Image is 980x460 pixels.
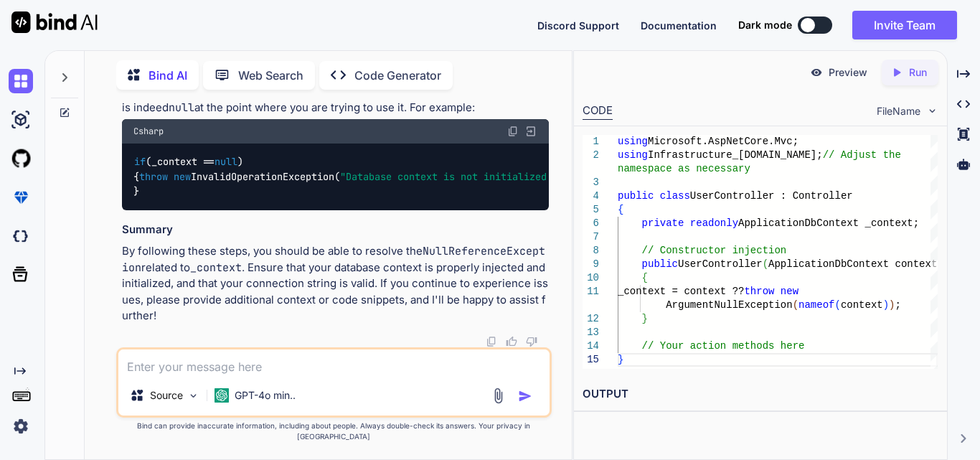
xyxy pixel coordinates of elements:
[583,217,599,230] div: 6
[518,389,532,403] img: icon
[829,65,867,80] p: Preview
[215,388,229,403] img: GPT-4o mini
[174,170,191,183] span: new
[642,340,805,352] span: // Your action methods here
[574,377,947,411] h2: OUTPUT
[583,189,599,203] div: 4
[618,136,648,147] span: using
[134,156,146,169] span: if
[618,149,648,161] span: using
[648,149,823,161] span: Infrastructure_[DOMAIN_NAME];
[486,336,497,347] img: copy
[133,126,164,137] span: Csharp
[768,258,937,270] span: ApplicationDbContext context
[526,336,537,347] img: dislike
[537,18,619,33] button: Discord Support
[642,245,787,256] span: // Constructor injection
[642,217,684,229] span: private
[583,271,599,285] div: 10
[583,149,599,162] div: 2
[618,286,744,297] span: _context = context ??
[583,176,599,189] div: 3
[781,286,798,297] span: new
[9,414,33,438] img: settings
[238,67,303,84] p: Web Search
[187,390,199,402] img: Pick Models
[340,170,558,183] span: "Database context is not initialized."
[666,299,792,311] span: ArgumentNullException
[744,286,774,297] span: throw
[810,66,823,79] img: preview
[139,170,168,183] span: throw
[798,299,834,311] span: nameof
[9,108,33,132] img: ai-studio
[583,285,599,299] div: 11
[895,299,901,311] span: ;
[9,146,33,171] img: githubLight
[583,339,599,353] div: 14
[122,222,549,238] h3: Summary
[190,260,242,275] code: _context
[169,100,194,115] code: null
[583,353,599,367] div: 15
[690,217,738,229] span: readonly
[9,69,33,93] img: chat
[583,244,599,258] div: 8
[9,185,33,210] img: premium
[215,156,237,169] span: null
[841,299,883,311] span: context
[583,230,599,244] div: 7
[122,243,549,324] p: By following these steps, you should be able to resolve the related to . Ensure that your databas...
[889,299,895,311] span: )
[618,354,623,365] span: }
[690,190,853,202] span: UserController : Controller
[763,258,768,270] span: (
[537,19,619,32] span: Discord Support
[235,388,296,403] p: GPT-4o min..
[835,299,841,311] span: (
[583,312,599,326] div: 12
[583,258,599,271] div: 9
[678,258,763,270] span: UserController
[583,103,613,120] div: CODE
[150,388,183,403] p: Source
[793,299,798,311] span: (
[583,135,599,149] div: 1
[738,217,919,229] span: ApplicationDbContext _context;
[642,272,648,283] span: {
[642,313,648,324] span: }
[133,154,570,199] code: (_context == ) { InvalidOperationException( ); }
[354,67,441,84] p: Code Generator
[122,244,545,275] code: NullReferenceException
[641,18,717,33] button: Documentation
[852,11,957,39] button: Invite Team
[660,190,690,202] span: class
[506,336,517,347] img: like
[883,299,889,311] span: )
[738,18,792,32] span: Dark mode
[149,67,187,84] p: Bind AI
[618,190,654,202] span: public
[641,19,717,32] span: Documentation
[507,126,519,137] img: copy
[618,163,750,174] span: namespace as necessary
[9,224,33,248] img: darkCloudIdeIcon
[618,204,623,215] span: {
[909,65,927,80] p: Run
[490,388,507,404] img: attachment
[877,104,920,118] span: FileName
[648,136,798,147] span: Microsoft.AspNetCore.Mvc;
[926,105,938,117] img: chevron down
[11,11,98,33] img: Bind AI
[583,326,599,339] div: 13
[583,203,599,217] div: 5
[524,125,537,138] img: Open in Browser
[116,421,552,442] p: Bind can provide inaccurate information, including about people. Always double-check its answers....
[642,258,678,270] span: public
[823,149,901,161] span: // Adjust the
